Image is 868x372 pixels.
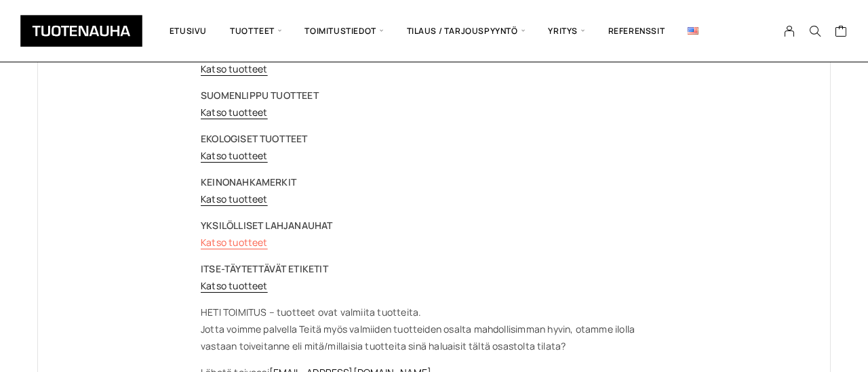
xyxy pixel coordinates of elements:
[201,175,296,188] strong: KEINONAHKAMERKIT
[802,25,828,37] button: Search
[201,106,268,119] a: Katso tuotteet
[835,24,848,41] a: Cart
[201,236,268,249] a: Katso tuotteet
[201,132,308,145] strong: EKOLOGISET TUOTTEET
[201,262,328,275] strong: ITSE-TÄYTETTÄVÄT ETIKETIT
[597,10,677,51] a: Referenssit
[776,25,803,37] a: My Account
[201,279,268,292] a: Katso tuotteet
[688,27,698,35] img: English
[201,192,268,205] a: Katso tuotteet
[158,10,218,51] a: Etusivu
[293,10,395,51] span: Toimitustiedot
[218,10,293,51] span: Tuotteet
[20,15,142,47] img: Tuotenauha Oy
[201,149,268,162] a: Katso tuotteet
[201,219,333,232] strong: YKSILÖLLISET LAHJANAUHAT
[395,10,537,51] span: Tilaus / Tarjouspyyntö
[201,89,319,102] strong: SUOMENLIPPU TUOTTEET
[536,10,596,51] span: Yritys
[201,62,268,75] a: Katso tuotteet
[201,304,667,354] p: HETI TOIMITUS – tuotteet ovat valmiita tuotteita. Jotta voimme palvella Teitä myös valmiiden tuot...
